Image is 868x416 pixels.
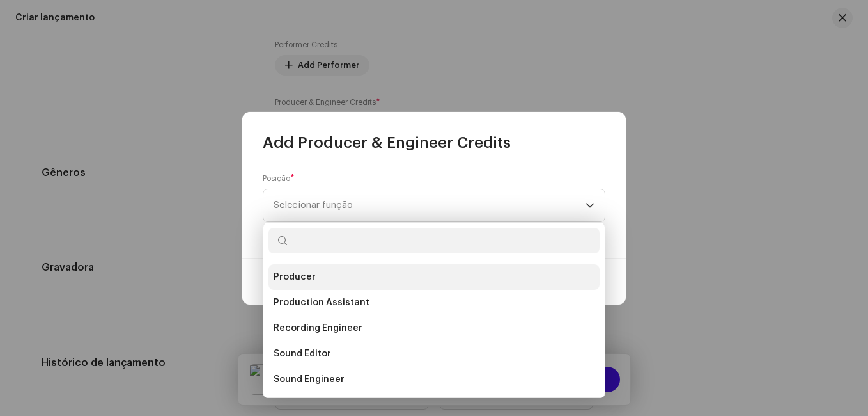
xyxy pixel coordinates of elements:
label: Posição [263,173,295,184]
div: dropdown trigger [585,189,594,221]
li: Sound Engineer [268,367,600,392]
span: Producer [274,271,316,284]
li: Recording Engineer [268,316,600,341]
li: Production Assistant [268,290,600,316]
span: Sound Engineer [274,373,345,386]
span: Production Assistant [274,296,369,309]
span: Selecionar função [274,189,585,221]
span: Add Producer & Engineer Credits [263,132,511,153]
li: Sound Editor [268,341,600,367]
span: Recording Engineer [274,322,362,335]
li: Producer [268,264,600,290]
span: Sound Editor [274,348,331,360]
